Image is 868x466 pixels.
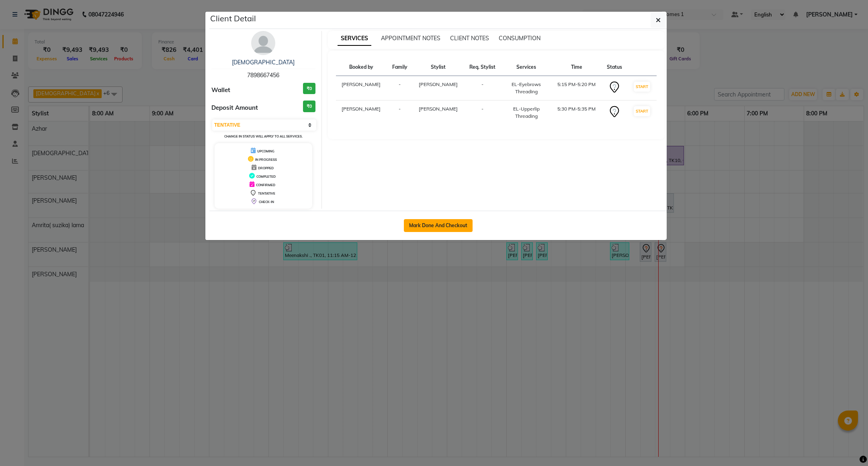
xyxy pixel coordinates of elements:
button: Mark Done And Checkout [404,219,473,232]
span: Wallet [211,86,230,95]
td: - [387,76,413,101]
button: START [634,106,650,116]
button: START [634,82,650,92]
th: Services [501,59,552,76]
td: [PERSON_NAME] [336,76,387,101]
span: CLIENT NOTES [450,35,489,42]
td: [PERSON_NAME] [336,101,387,125]
span: CHECK-IN [259,200,274,204]
td: - [464,76,501,101]
span: DROPPED [258,166,274,170]
h5: Client Detail [210,12,256,25]
span: [PERSON_NAME] [419,106,458,112]
div: EL-Upperlip Threading [506,105,547,120]
td: 5:15 PM-5:20 PM [551,76,602,101]
span: [PERSON_NAME] [419,81,458,87]
th: Status [602,59,628,76]
span: Deposit Amount [211,103,258,113]
img: avatar [251,31,275,55]
div: EL-Eyebrows Threading [506,81,547,95]
a: [DEMOGRAPHIC_DATA] [232,59,295,66]
span: CONFIRMED [256,183,275,187]
h3: ₹0 [303,83,315,94]
span: COMPLETED [256,174,276,179]
small: Change in status will apply to all services. [224,134,303,138]
td: - [387,101,413,125]
th: Time [551,59,602,76]
td: - [464,101,501,125]
td: 5:30 PM-5:35 PM [551,101,602,125]
span: TENTATIVE [258,191,275,195]
span: UPCOMING [257,149,274,153]
th: Stylist [413,59,464,76]
span: 7898667456 [247,72,279,79]
th: Req. Stylist [464,59,501,76]
span: SERVICES [338,31,371,46]
span: CONSUMPTION [499,35,540,42]
th: Family [387,59,413,76]
h3: ₹0 [303,101,315,112]
th: Booked by [336,59,387,76]
span: IN PROGRESS [255,158,277,162]
span: APPOINTMENT NOTES [381,35,440,42]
